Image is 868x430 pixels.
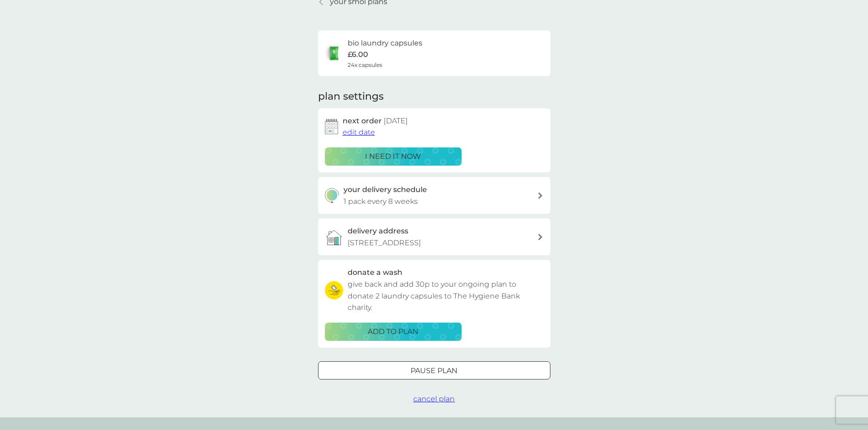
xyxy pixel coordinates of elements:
span: edit date [343,128,375,137]
span: 24x capsules [348,61,382,69]
button: Pause plan [318,361,550,379]
h3: delivery address [348,225,408,237]
span: [DATE] [384,116,408,125]
h3: your delivery schedule [344,184,427,196]
button: i need it now [325,147,462,166]
button: edit date [343,126,375,138]
p: i need it now [365,151,421,162]
p: [STREET_ADDRESS] [348,237,421,249]
button: cancel plan [413,393,455,405]
p: ADD TO PLAN [368,326,418,338]
h6: bio laundry capsules [348,37,422,49]
span: cancel plan [413,395,455,403]
p: £6.00 [348,49,368,61]
p: 1 pack every 8 weeks [344,196,418,207]
h2: next order [343,115,408,127]
button: ADD TO PLAN [325,323,462,341]
h3: donate a wash [348,267,402,278]
p: give back and add 30p to your ongoing plan to donate 2 laundry capsules to The Hygiene Bank charity. [348,278,544,314]
img: bio laundry capsules [325,44,343,62]
p: Pause plan [411,365,457,377]
button: your delivery schedule1 pack every 8 weeks [318,177,550,214]
h2: plan settings [318,90,384,104]
a: delivery address[STREET_ADDRESS] [318,218,550,255]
